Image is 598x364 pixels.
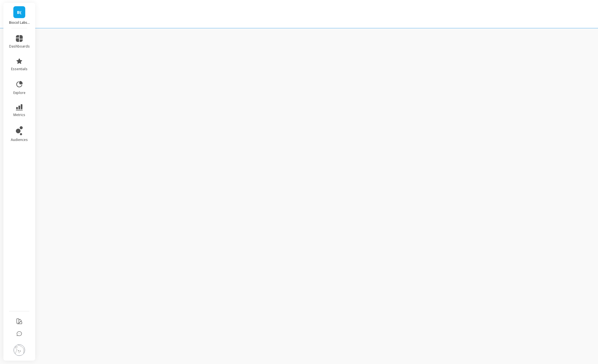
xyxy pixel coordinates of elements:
[17,9,22,16] span: B(
[11,67,28,71] span: essentials
[11,138,28,142] span: audiences
[9,20,30,25] p: Biocol Labs (US)
[13,91,26,95] span: explore
[14,344,25,356] img: profile picture
[9,44,30,49] span: dashboards
[13,113,25,117] span: metrics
